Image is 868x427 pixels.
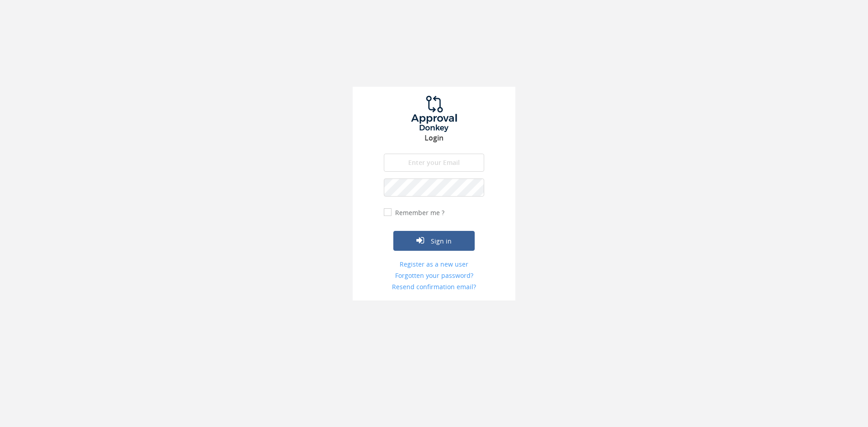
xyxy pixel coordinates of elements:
[384,271,484,280] a: Forgotten your password?
[384,260,484,269] a: Register as a new user
[384,154,484,172] input: Enter your Email
[384,282,484,291] a: Resend confirmation email?
[400,96,468,132] img: logo.png
[393,208,444,217] label: Remember me ?
[393,231,475,251] button: Sign in
[353,134,515,142] h3: Login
